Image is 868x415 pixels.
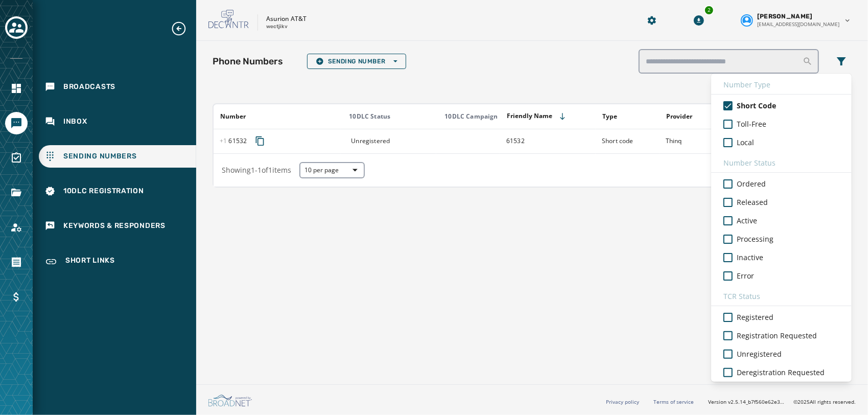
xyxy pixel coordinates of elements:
[444,112,500,121] div: 10DLC Campaign
[711,74,852,382] div: Filters menu
[737,349,782,359] span: Unregistered
[737,312,773,322] span: Registered
[711,78,852,92] span: Number Type
[711,156,852,170] span: Number Status
[222,165,291,175] span: Showing 1 - 1 of 1 items
[737,197,768,207] span: Released
[220,137,247,145] span: 61532
[251,132,269,150] button: Copy phone number to clipboard
[737,271,754,281] span: Error
[351,137,390,145] span: Unregistered
[216,108,250,125] button: Sort by [object Object]
[737,119,766,129] span: Toll-Free
[503,108,571,125] button: Sort by [object Object]
[220,136,229,145] span: +1
[596,129,660,153] td: Short code
[737,252,763,263] span: Inactive
[711,289,852,304] span: TCR Status
[500,129,596,153] td: 61532
[737,234,773,244] span: Processing
[349,112,436,121] div: 10DLC Status
[831,51,852,72] button: Filters menu
[737,179,766,189] span: Ordered
[598,108,621,125] button: Sort by [object Object]
[737,101,776,111] span: Short Code
[299,162,365,178] button: 10 per page
[737,331,817,341] span: Registration Requested
[304,166,360,174] span: 10 per page
[662,108,696,125] button: Sort by [object Object]
[737,137,754,148] span: Local
[737,216,757,226] span: Active
[737,367,825,378] span: Deregistration Requested
[660,129,723,153] td: Thinq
